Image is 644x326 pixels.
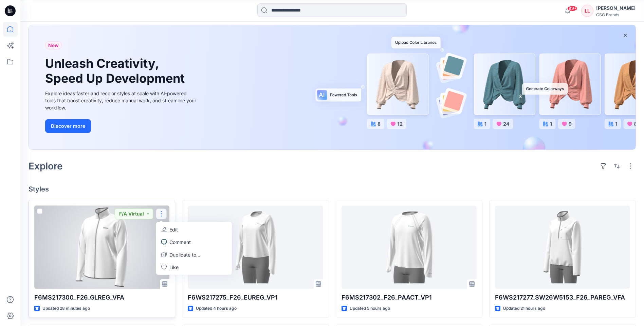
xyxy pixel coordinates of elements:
p: F6WS217275_F26_EUREG_VP1 [188,293,323,302]
p: Updated 28 minutes ago [42,305,90,312]
div: Explore ideas faster and recolor styles at scale with AI-powered tools that boost creativity, red... [45,90,198,111]
p: Comment [169,239,191,246]
a: F6WS217277_SW26W5153_F26_PAREG_VFA [495,206,630,289]
a: Discover more [45,119,198,133]
div: [PERSON_NAME] [596,4,636,12]
h4: Styles [29,185,636,193]
p: F6MS217302_F26_PAACT_VP1 [342,293,477,302]
a: Edit [157,223,231,236]
p: Duplicate to... [169,251,200,258]
p: Updated 21 hours ago [503,305,545,312]
p: Like [169,264,179,271]
h2: Explore [29,161,63,171]
a: F6MS217300_F26_GLREG_VFA [34,206,169,289]
button: Discover more [45,119,91,133]
h1: Unleash Creativity, Speed Up Development [45,56,188,85]
div: CSC Brands [596,12,636,17]
p: F6WS217277_SW26W5153_F26_PAREG_VFA [495,293,630,302]
p: Updated 5 hours ago [350,305,390,312]
p: Updated 4 hours ago [196,305,237,312]
a: F6MS217302_F26_PAACT_VP1 [342,206,477,289]
p: Edit [169,226,178,233]
div: LL [581,5,593,17]
span: 99+ [567,6,577,11]
span: New [48,41,59,49]
p: F6MS217300_F26_GLREG_VFA [34,293,169,302]
a: F6WS217275_F26_EUREG_VP1 [188,206,323,289]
